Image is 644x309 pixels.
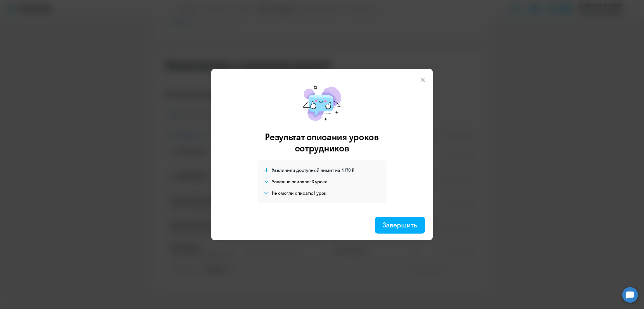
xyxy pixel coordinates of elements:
h4: Успешно списали: 3 урока [272,179,328,185]
button: Завершить [375,217,425,234]
div: Завершить [383,220,417,229]
span: Увеличили доступный лимит на [272,167,340,173]
h3: Результат списания уроков сотрудников [257,131,387,154]
img: mirage-message.png [297,80,347,127]
h4: Не смогли списать: 1 урок [272,190,326,196]
span: 4 170 ₽ [342,167,354,173]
